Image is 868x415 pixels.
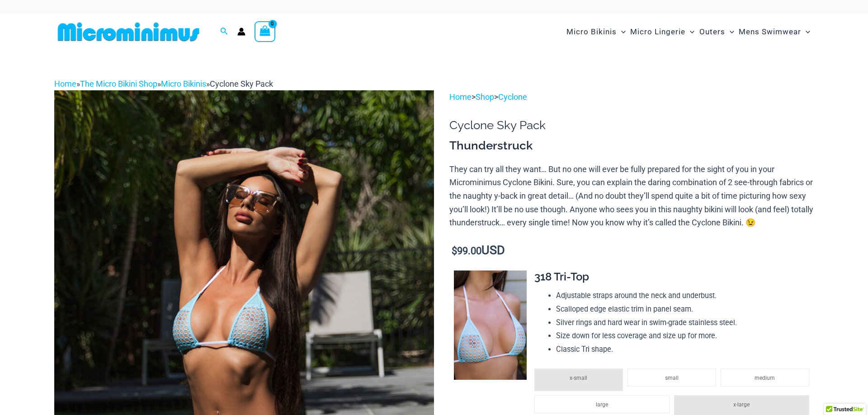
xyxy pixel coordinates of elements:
[449,138,814,154] h3: Thunderstruck
[237,28,245,36] a: Account icon link
[449,92,472,102] a: Home
[255,21,275,42] a: View Shopping Cart, empty
[54,79,76,89] a: Home
[596,401,608,408] span: large
[54,79,273,89] span: » » »
[755,375,775,381] span: medium
[556,329,814,343] li: Size down for less coverage and size up for more.
[454,270,527,380] img: Cyclone Sky 318 Top
[699,20,725,43] span: Outers
[563,17,814,47] nav: Site Navigation
[617,20,626,43] span: Menu Toggle
[556,316,814,330] li: Silver rings and hard wear in swim-grade stainless steel.
[564,18,628,46] a: Micro BikinisMenu ToggleMenu Toggle
[685,20,694,43] span: Menu Toggle
[627,368,716,387] li: small
[665,375,679,381] span: small
[449,163,814,230] p: They can try all they want… But no one will ever be fully prepared for the sight of you in your M...
[210,79,273,89] span: Cyclone Sky Pack
[556,303,814,316] li: Scalloped edge elastic trim in panel seam.
[452,245,481,256] bdi: 99.00
[534,368,623,391] li: x-small
[736,18,812,46] a: Mens SwimwearMenu ToggleMenu Toggle
[630,20,685,43] span: Micro Lingerie
[566,20,617,43] span: Micro Bikinis
[733,401,750,408] span: x-large
[739,20,801,43] span: Mens Swimwear
[449,244,814,258] p: USD
[161,79,206,89] a: Micro Bikinis
[498,92,527,102] a: Cyclone
[721,368,809,387] li: medium
[570,375,587,381] span: x-small
[534,395,670,413] li: large
[452,245,457,256] span: $
[801,20,810,43] span: Menu Toggle
[628,18,697,46] a: Micro LingerieMenu ToggleMenu Toggle
[534,270,589,283] span: 318 Tri-Top
[54,22,203,42] img: MM SHOP LOGO FLAT
[449,90,814,104] p: > >
[449,118,814,132] h1: Cyclone Sky Pack
[697,18,736,46] a: OutersMenu ToggleMenu Toggle
[725,20,734,43] span: Menu Toggle
[476,92,494,102] a: Shop
[220,26,228,37] a: Search icon link
[556,343,814,356] li: Classic Tri shape.
[80,79,157,89] a: The Micro Bikini Shop
[556,289,814,303] li: Adjustable straps around the neck and underbust.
